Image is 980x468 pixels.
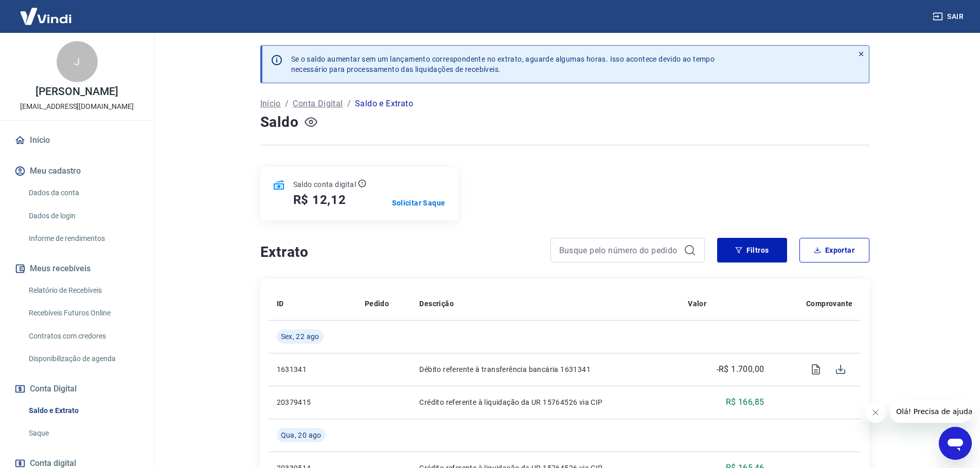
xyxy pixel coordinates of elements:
[12,257,141,280] button: Meus recebíveis
[890,400,972,423] iframe: Mensagem da empresa
[939,427,972,460] iframe: Botão para abrir a janela de mensagens
[25,280,141,301] a: Relatório de Recebíveis
[6,7,86,15] span: Olá! Precisa de ajuda?
[281,331,319,342] span: Sex, 22 ago
[25,303,141,324] a: Recebíveis Futuros Online
[25,348,141,369] a: Disponibilização de agenda
[20,101,134,112] p: [EMAIL_ADDRESS][DOMAIN_NAME]
[12,129,141,152] a: Início
[931,7,968,26] button: Sair
[799,238,869,263] button: Exportar
[717,238,787,263] button: Filtros
[260,112,299,133] h4: Saldo
[355,98,413,110] p: Saldo e Extrato
[281,430,322,440] span: Qua, 20 ago
[260,242,538,263] h4: Extrato
[25,228,141,249] a: Informe de rendimentos
[806,298,852,309] p: Comprovante
[717,363,764,376] p: -R$ 1.700,00
[559,242,680,258] input: Busque pelo número do pedido
[35,86,118,97] p: [PERSON_NAME]
[865,402,886,423] iframe: Fechar mensagem
[277,298,284,309] p: ID
[688,298,706,309] p: Valor
[25,423,141,444] a: Saque
[419,397,671,407] p: Crédito referente à liquidação da UR 15764526 via CIP
[260,98,281,110] a: Início
[828,357,853,382] span: Download
[347,98,351,110] p: /
[285,98,289,110] p: /
[277,397,348,407] p: 20379415
[25,205,141,227] a: Dados de login
[365,298,389,309] p: Pedido
[419,298,454,309] p: Descrição
[293,192,346,208] h5: R$ 12,12
[392,198,446,208] a: Solicitar Saque
[25,182,141,203] a: Dados da conta
[57,41,98,82] div: J
[277,364,348,375] p: 1631341
[291,54,715,74] p: Se o saldo aumentar sem um lançamento correspondente no extrato, aguarde algumas horas. Isso acon...
[804,357,828,382] span: Visualizar
[12,160,141,182] button: Meu cadastro
[25,326,141,347] a: Contratos com credores
[12,1,79,32] img: Vindi
[419,364,671,375] p: Débito referente à transferência bancária 1631341
[726,396,764,408] p: R$ 166,85
[293,179,357,190] p: Saldo conta digital
[12,378,141,400] button: Conta Digital
[293,98,343,110] a: Conta Digital
[25,400,141,421] a: Saldo e Extrato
